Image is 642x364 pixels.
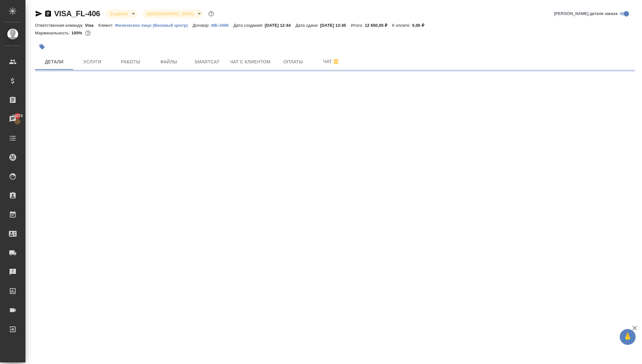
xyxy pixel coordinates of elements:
p: К оплате: [392,23,412,28]
button: [DEMOGRAPHIC_DATA] [146,11,196,17]
p: 12 650,00 ₽ [365,23,392,28]
a: Физическое лицо (Визовый центр) [115,22,193,28]
span: 15070 [8,113,27,119]
button: 0.00 RUB; [84,29,92,37]
button: Доп статусы указывают на важность/срочность заказа [207,10,215,18]
a: 15070 [2,111,24,127]
a: VISA_FL-406 [54,9,100,18]
p: Дата создания: [233,23,265,28]
button: 🙏 [620,329,636,345]
p: МБ-3496 [211,23,233,28]
a: МБ-3496 [211,22,233,28]
button: В работе [109,11,130,17]
div: В работе [105,10,137,18]
p: 100% [71,31,84,35]
button: Скопировать ссылку [44,10,52,18]
p: Маржинальность: [35,31,71,35]
p: Дата сдачи: [296,23,320,28]
p: 0,00 ₽ [412,23,429,28]
p: Ответственная команда: [35,23,85,28]
span: Smartcat [192,58,222,66]
p: Договор: [193,23,211,28]
span: Чат [316,58,347,66]
p: Клиент: [98,23,115,28]
button: Скопировать ссылку для ЯМессенджера [35,10,43,18]
span: Работы [115,58,146,66]
span: [PERSON_NAME] детали заказа [554,11,617,17]
div: В работе [142,10,203,18]
p: [DATE] 12:44 [265,23,296,28]
p: Физическое лицо (Визовый центр) [115,23,193,28]
svg: Отписаться [332,58,340,66]
span: Файлы [153,58,184,66]
span: Чат с клиентом [230,58,270,66]
span: Оплаты [278,58,309,66]
span: Услуги [77,58,108,66]
span: 🙏 [622,330,633,344]
p: Visa [85,23,98,28]
p: Итого: [351,23,365,28]
button: Добавить тэг [35,40,49,54]
p: [DATE] 12:45 [320,23,351,28]
span: Детали [39,58,69,66]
